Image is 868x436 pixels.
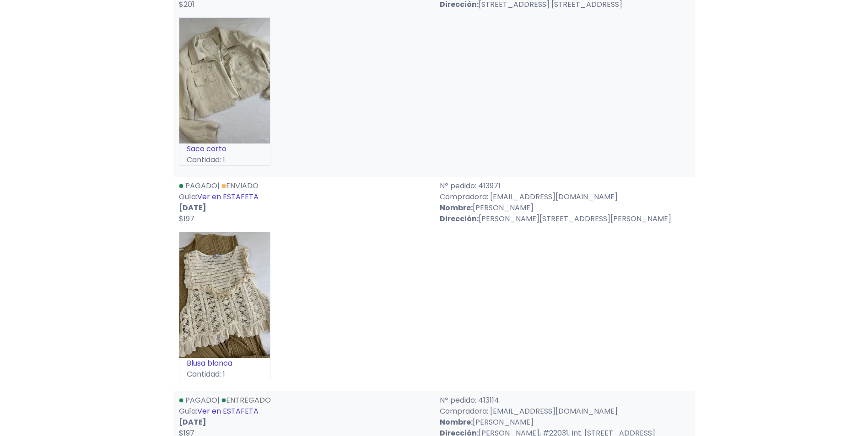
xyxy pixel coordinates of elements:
a: Blusa blanca [187,358,232,368]
p: Cantidad: 1 [179,369,270,380]
p: [DATE] [179,202,429,213]
img: small_1756505211860.jpeg [179,232,270,358]
p: [DATE] [179,417,429,428]
p: Nº pedido: 413971 [440,181,690,191]
p: Compradora: [EMAIL_ADDRESS][DOMAIN_NAME] [440,191,690,202]
span: $197 [179,213,194,224]
a: Entregado [221,395,271,405]
strong: Nombre: [440,417,473,427]
img: small_1756504514753.jpeg [179,18,270,144]
strong: Nombre: [440,202,473,213]
span: Pagado [185,395,217,405]
a: Enviado [221,181,259,191]
a: Saco corto [187,144,226,154]
p: [PERSON_NAME][STREET_ADDRESS][PERSON_NAME] [440,213,690,224]
a: Ver en ESTAFETA [197,406,259,416]
p: [PERSON_NAME] [440,417,690,428]
p: Cantidad: 1 [179,154,270,165]
p: [PERSON_NAME] [440,202,690,213]
strong: Dirección: [440,213,479,224]
a: Ver en ESTAFETA [197,191,259,202]
span: Pagado [185,181,217,191]
p: Nº pedido: 413114 [440,395,690,406]
p: Compradora: [EMAIL_ADDRESS][DOMAIN_NAME] [440,406,690,417]
div: | Guía: [173,181,434,224]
